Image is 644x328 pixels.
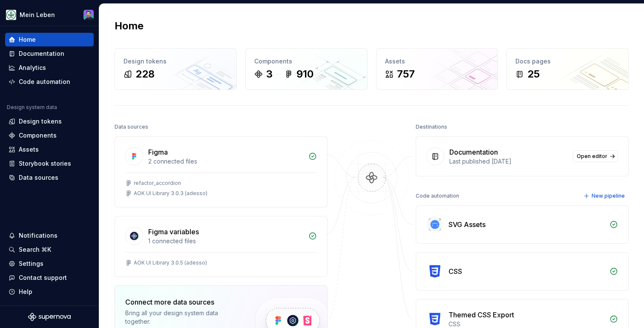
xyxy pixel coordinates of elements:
[148,227,199,237] div: Figma variables
[20,11,55,19] div: Mein Leben
[19,259,43,268] div: Settings
[125,297,240,307] div: Connect more data sources
[115,121,148,133] div: Data sources
[125,309,240,326] div: Bring all your design system data together.
[385,57,489,66] div: Assets
[19,231,57,240] div: Notifications
[254,57,359,66] div: Components
[2,6,97,24] button: Mein LebenSamuel
[135,67,155,81] div: 228
[376,48,498,90] a: Assets757
[515,57,620,66] div: Docs pages
[577,153,607,160] span: Open editor
[19,63,46,72] div: Analytics
[5,157,94,170] a: Storybook stories
[19,273,67,282] div: Contact support
[148,157,303,166] div: 2 connected files
[83,10,94,20] img: Samuel
[581,190,629,202] button: New pipeline
[5,61,94,75] a: Analytics
[266,67,273,81] div: 3
[6,10,16,20] img: df5db9ef-aba0-4771-bf51-9763b7497661.png
[296,67,313,81] div: 910
[5,257,94,270] a: Settings
[5,47,94,60] a: Documentation
[148,237,303,245] div: 1 connected files
[5,285,94,299] button: Help
[115,136,328,207] a: Figma2 connected filesrefactor_accordionAOK UI Library 3.0.3 (adesso)
[448,266,462,276] div: CSS
[19,145,39,154] div: Assets
[416,190,459,202] div: Code automation
[19,117,62,126] div: Design tokens
[5,115,94,128] a: Design tokens
[19,49,64,58] div: Documentation
[134,259,207,266] div: AOK UI Library 3.0.5 (adesso)
[245,48,368,90] a: Components3910
[134,190,207,197] div: AOK UI Library 3.0.3 (adesso)
[5,171,94,184] a: Data sources
[19,173,58,182] div: Data sources
[5,243,94,256] button: Search ⌘K
[573,150,618,162] a: Open editor
[5,33,94,46] a: Home
[115,216,328,277] a: Figma variables1 connected filesAOK UI Library 3.0.5 (adesso)
[527,67,540,81] div: 25
[148,147,168,157] div: Figma
[506,48,629,90] a: Docs pages25
[124,57,228,66] div: Design tokens
[397,67,415,81] div: 757
[115,19,144,33] h2: Home
[7,104,57,111] div: Design system data
[416,121,447,133] div: Destinations
[19,159,71,168] div: Storybook stories
[134,180,181,187] div: refactor_accordion
[5,129,94,142] a: Components
[448,310,514,320] div: Themed CSS Export
[5,271,94,285] button: Contact support
[5,229,94,242] button: Notifications
[115,48,237,90] a: Design tokens228
[19,78,70,86] div: Code automation
[19,131,57,140] div: Components
[19,288,32,296] div: Help
[5,143,94,156] a: Assets
[449,157,568,166] div: Last published [DATE]
[28,313,71,321] svg: Supernova Logo
[449,147,498,157] div: Documentation
[448,219,486,230] div: SVG Assets
[19,245,51,254] div: Search ⌘K
[5,75,94,89] a: Code automation
[592,193,625,199] span: New pipeline
[19,35,36,44] div: Home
